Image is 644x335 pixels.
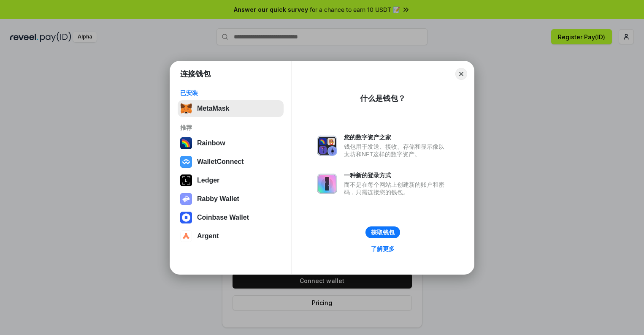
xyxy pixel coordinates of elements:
button: WalletConnect [178,153,284,170]
img: svg+xml,%3Csvg%20width%3D%2228%22%20height%3D%2228%22%20viewBox%3D%220%200%2028%2028%22%20fill%3D... [180,212,192,223]
div: 一种新的登录方式 [344,172,449,179]
div: Rabby Wallet [197,195,239,203]
img: svg+xml,%3Csvg%20xmlns%3D%22http%3A%2F%2Fwww.w3.org%2F2000%2Fsvg%22%20fill%3D%22none%22%20viewBox... [317,174,337,194]
h1: 连接钱包 [180,69,211,79]
img: svg+xml,%3Csvg%20xmlns%3D%22http%3A%2F%2Fwww.w3.org%2F2000%2Fsvg%22%20fill%3D%22none%22%20viewBox... [180,193,192,205]
div: 钱包用于发送、接收、存储和显示像以太坊和NFT这样的数字资产。 [344,143,449,158]
div: 获取钱包 [371,229,395,236]
div: 已安装 [180,89,281,97]
img: svg+xml,%3Csvg%20width%3D%22120%22%20height%3D%22120%22%20viewBox%3D%220%200%20120%20120%22%20fil... [180,137,192,149]
button: 获取钱包 [365,226,400,238]
img: svg+xml,%3Csvg%20xmlns%3D%22http%3A%2F%2Fwww.w3.org%2F2000%2Fsvg%22%20fill%3D%22none%22%20viewBox... [317,136,337,156]
button: MetaMask [178,100,284,117]
img: svg+xml,%3Csvg%20fill%3D%22none%22%20height%3D%2233%22%20viewBox%3D%220%200%2035%2033%22%20width%... [180,103,192,114]
div: 推荐 [180,124,281,131]
button: Rabby Wallet [178,191,284,207]
div: WalletConnect [197,158,244,166]
div: 而不是在每个网站上创建新的账户和密码，只需连接您的钱包。 [344,181,449,196]
button: Close [455,68,467,80]
div: Coinbase Wallet [197,214,249,221]
img: svg+xml,%3Csvg%20width%3D%2228%22%20height%3D%2228%22%20viewBox%3D%220%200%2028%2028%22%20fill%3D... [180,230,192,242]
div: Rainbow [197,139,225,147]
div: Ledger [197,177,219,184]
div: Argent [197,232,219,240]
div: 您的数字资产之家 [344,133,449,141]
div: 了解更多 [371,245,395,253]
img: svg+xml,%3Csvg%20xmlns%3D%22http%3A%2F%2Fwww.w3.org%2F2000%2Fsvg%22%20width%3D%2228%22%20height%3... [180,174,192,186]
button: Argent [178,228,284,245]
div: MetaMask [197,105,229,112]
button: Rainbow [178,135,284,152]
button: Coinbase Wallet [178,209,284,226]
button: Ledger [178,172,284,189]
a: 了解更多 [366,243,400,254]
div: 什么是钱包？ [360,93,406,103]
img: svg+xml,%3Csvg%20width%3D%2228%22%20height%3D%2228%22%20viewBox%3D%220%200%2028%2028%22%20fill%3D... [180,156,192,168]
